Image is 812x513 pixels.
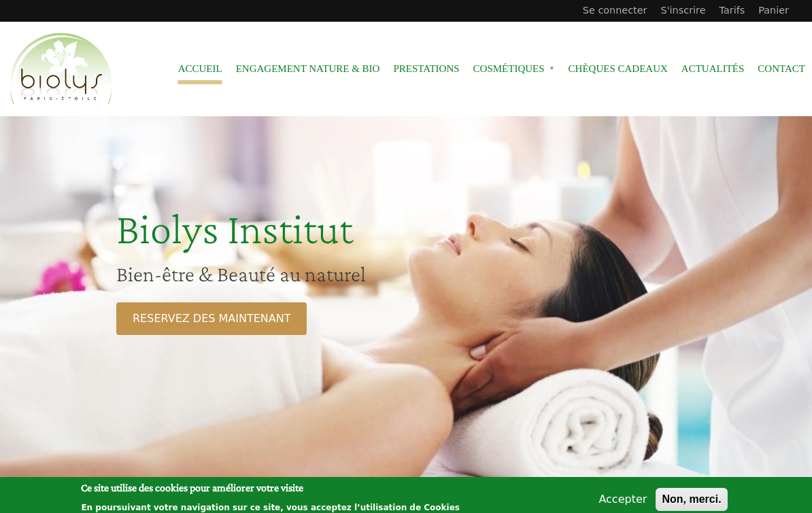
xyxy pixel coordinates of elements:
[116,302,307,335] a: RESERVEZ DES MAINTENANT
[758,54,805,84] a: Contact
[549,66,555,71] span: »
[116,205,353,253] span: Biolys Institut
[7,31,116,108] img: Accueil
[393,54,459,84] a: Prestations
[178,54,222,84] a: Accueil
[681,54,745,84] a: Actualités
[236,54,380,84] a: Engagement Nature & Bio
[593,491,652,508] button: Accepter
[473,54,555,84] span: Cosmétiques
[81,480,471,495] h2: Ce site utilise des cookies pour améliorer votre visite
[656,488,727,511] button: Non, merci.
[116,261,489,287] h2: Bien-être & Beauté au naturel
[569,54,668,84] a: Chèques cadeaux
